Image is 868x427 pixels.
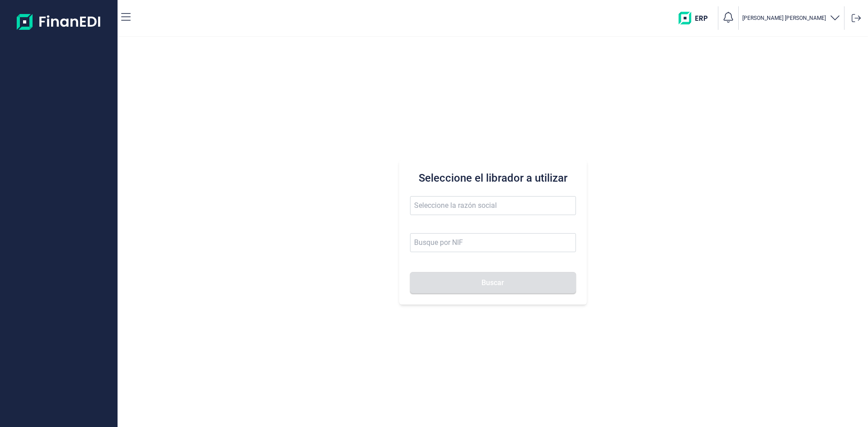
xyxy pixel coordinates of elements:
[17,7,101,36] img: Logo de aplicación
[410,233,576,252] input: Busque por NIF
[742,12,840,25] button: [PERSON_NAME] [PERSON_NAME]
[410,272,576,294] button: Buscar
[410,196,576,215] input: Seleccione la razón social
[410,171,576,185] h3: Seleccione el librador a utilizar
[679,12,714,24] img: erp
[742,14,826,22] p: [PERSON_NAME] [PERSON_NAME]
[481,279,504,286] span: Buscar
